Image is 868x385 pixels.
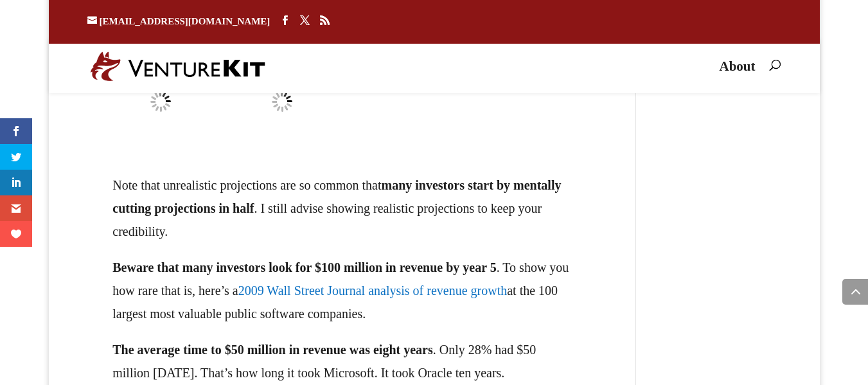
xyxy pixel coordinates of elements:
[112,343,432,357] strong: The average time to $50 million in revenue was eight years
[112,178,561,215] strong: many investors start by mentally cutting projections in half
[112,338,572,384] p: . Only 28% had $50 million [DATE]. That’s how long it took Microsoft. It took Oracle ten years.
[112,256,572,338] p: . To show you how rare that is, here’s a at the 100 largest most valuable public software companies.
[238,283,507,298] a: 2009 Wall Street Journal analysis of revenue growth
[234,67,330,136] img: Financial metrics from the pitch deck of Front
[112,260,496,274] strong: Beware that many investors look for $100 million in revenue by year 5
[91,51,265,81] img: VentureKit
[112,174,572,384] div: Note that unrealistic projections are so common that . I still advise showing realistic projectio...
[112,67,208,136] img: Financial metrics from the pitch deck of Breakthrough
[87,16,270,26] a: [EMAIL_ADDRESS][DOMAIN_NAME]
[719,62,755,84] a: About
